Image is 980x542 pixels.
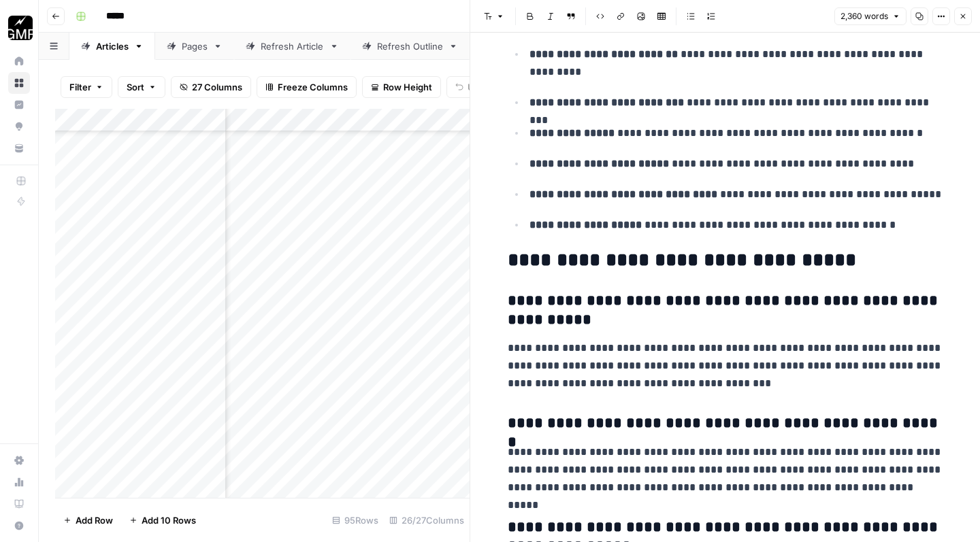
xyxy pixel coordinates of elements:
[8,16,33,40] img: Growth Marketing Pro Logo
[142,513,196,527] span: Add 10 Rows
[182,39,208,53] div: Pages
[8,515,30,537] button: Help + Support
[383,80,432,94] span: Row Height
[261,39,324,53] div: Refresh Article
[446,76,500,98] button: Undo
[8,493,30,515] a: Learning Hub
[69,33,155,60] a: Articles
[118,76,165,98] button: Sort
[834,7,906,25] button: 2,360 words
[8,94,30,116] a: Insights
[8,450,30,471] a: Settings
[257,76,357,98] button: Freeze Columns
[8,137,30,159] a: Your Data
[121,509,204,531] button: Add 10 Rows
[377,39,443,53] div: Refresh Outline
[350,33,470,60] a: Refresh Outline
[61,76,112,98] button: Filter
[76,513,113,527] span: Add Row
[278,80,348,94] span: Freeze Columns
[840,10,888,22] span: 2,360 words
[96,39,129,53] div: Articles
[8,11,30,45] button: Workspace: Growth Marketing Pro
[171,76,251,98] button: 27 Columns
[384,509,470,531] div: 26/27 Columns
[8,72,30,94] a: Browse
[55,509,121,531] button: Add Row
[234,33,350,60] a: Refresh Article
[155,33,234,60] a: Pages
[8,471,30,493] a: Usage
[69,80,91,94] span: Filter
[127,80,144,94] span: Sort
[8,50,30,72] a: Home
[327,509,384,531] div: 95 Rows
[8,116,30,137] a: Opportunities
[362,76,441,98] button: Row Height
[192,80,242,94] span: 27 Columns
